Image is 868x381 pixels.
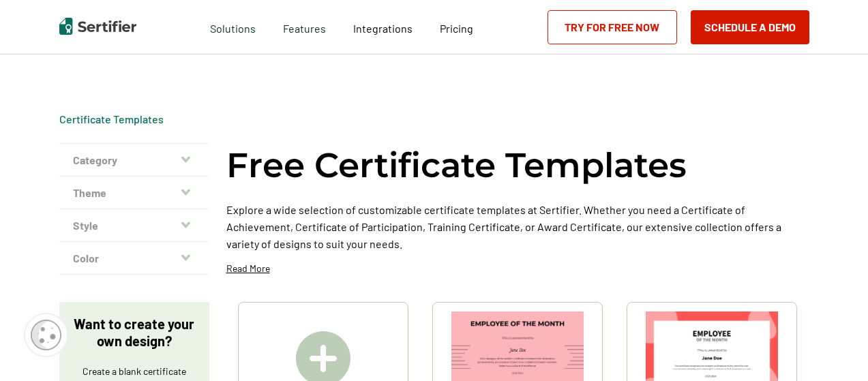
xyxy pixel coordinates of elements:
a: Integrations [353,18,413,35]
button: Schedule a Demo [691,10,809,44]
a: Try for Free Now [548,10,677,44]
p: Explore a wide selection of customizable certificate templates at Sertifier. Whether you need a C... [226,201,809,252]
span: Pricing [440,22,473,35]
a: Certificate Templates [59,112,164,125]
span: Solutions [210,18,256,35]
div: Breadcrumb [59,112,164,126]
p: Want to create your own design? [73,316,196,350]
p: Read More [226,262,270,275]
button: Theme [59,177,209,209]
span: Certificate Templates [59,112,164,126]
img: Sertifier | Digital Credentialing Platform [59,18,136,35]
span: Integrations [353,22,413,35]
h1: Free Certificate Templates [226,143,687,187]
button: Category [59,144,209,177]
button: Color [59,242,209,275]
img: Cookie Popup Icon [31,320,61,350]
a: Pricing [440,18,473,35]
span: Features [283,18,326,35]
button: Style [59,209,209,242]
